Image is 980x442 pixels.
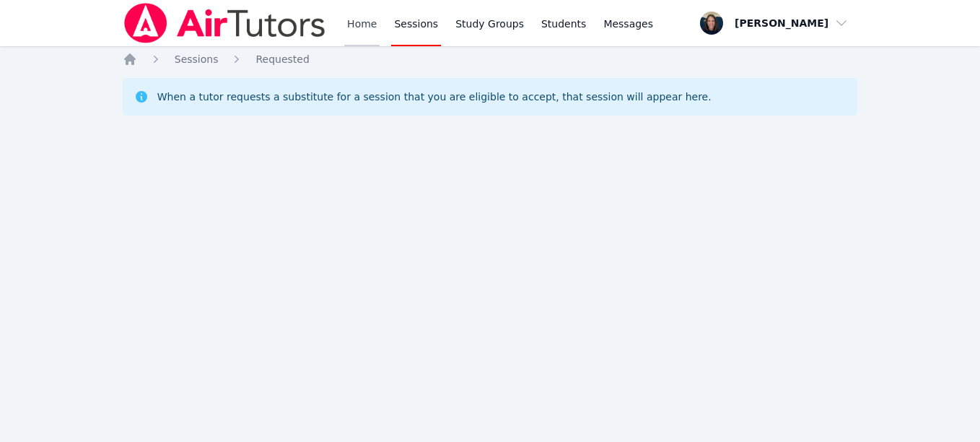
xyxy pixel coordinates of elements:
[123,52,858,66] nav: Breadcrumb
[157,90,712,104] div: When a tutor requests a substitute for a session that you are eligible to accept, that session wi...
[603,17,653,31] span: Messages
[255,53,309,65] span: Requested
[255,52,309,66] a: Requested
[175,52,219,66] a: Sessions
[123,3,327,43] img: Air Tutors
[175,53,219,65] span: Sessions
